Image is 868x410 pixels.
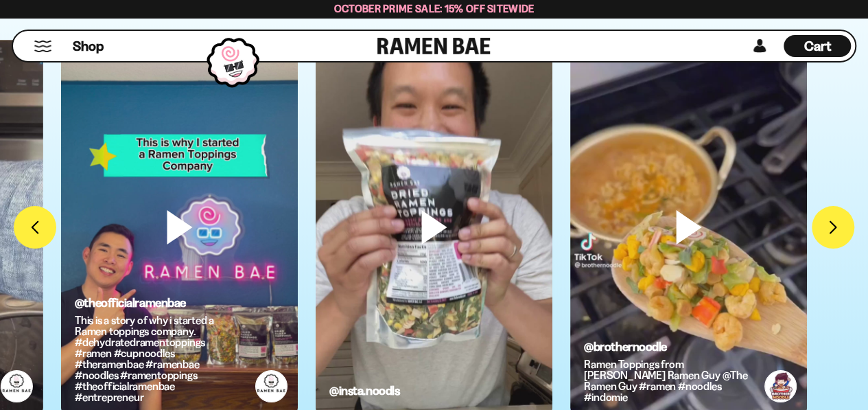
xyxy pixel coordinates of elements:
[329,385,399,397] h6: @insta.noodls
[34,41,52,52] button: Mobile Menu Trigger
[334,2,535,15] span: October Prime Sale: 15% off Sitewide
[812,206,854,249] button: Next
[804,38,831,54] span: Cart
[75,315,244,402] p: This is a story of why i started a Ramen toppings company. #dehydratedramentoppings #ramen #cupno...
[784,31,851,61] div: Cart
[73,37,104,56] span: Shop
[73,35,104,57] a: Shop
[75,297,244,309] h6: @theofficialramenbae
[584,341,753,353] h6: @brothernoodle
[14,206,56,249] button: Previous
[584,358,753,402] p: Ramen Toppings from [PERSON_NAME] Ramen Guy @The Ramen Guy #ramen #noodles #indomie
